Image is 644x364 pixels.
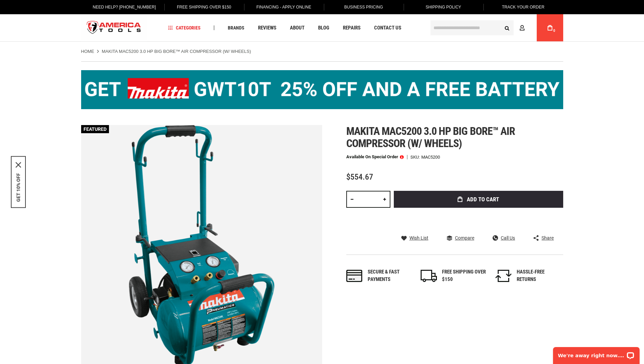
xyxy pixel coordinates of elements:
a: Repairs [340,23,364,33]
p: Available on Special Order [346,155,404,159]
span: Compare [455,236,474,240]
button: GET 10% OFF [16,173,21,202]
a: About [287,23,308,33]
iframe: Secure express checkout frame [392,210,565,229]
a: store logo [81,15,147,41]
a: Brands [225,23,247,33]
a: Home [81,48,94,55]
div: FREE SHIPPING OVER $150 [442,268,486,283]
span: Add to Cart [467,197,499,202]
span: $554.67 [346,172,373,182]
strong: MAKITA MAC5200 3.0 HP BIG BORE™ AIR COMPRESSOR (W/ WHEELS) [102,49,251,54]
span: Makita mac5200 3.0 hp big bore™ air compressor (w/ wheels) [346,125,515,150]
span: Contact Us [374,25,401,31]
svg: close icon [16,162,21,168]
img: returns [495,270,512,282]
span: Brands [228,25,244,30]
span: Wish List [409,236,428,240]
div: HASSLE-FREE RETURNS [517,268,561,283]
span: About [290,25,305,31]
button: Close [16,162,21,168]
span: Repairs [343,25,361,31]
iframe: LiveChat chat widget [549,343,644,364]
button: Search [501,21,514,34]
div: MAC5200 [421,155,440,159]
span: Share [541,236,554,240]
span: Blog [318,25,329,31]
img: America Tools [81,15,147,41]
span: Call Us [501,236,515,240]
a: Categories [165,23,204,33]
a: Contact Us [371,23,404,33]
span: 0 [553,29,555,33]
a: Compare [447,235,474,241]
strong: SKU [410,155,421,159]
span: Shipping Policy [426,5,461,9]
img: BOGO: Buy the Makita® XGT IMpact Wrench (GWT10T), get the BL4040 4ah Battery FREE! [81,70,563,109]
span: Categories [168,25,201,30]
div: Secure & fast payments [368,268,412,283]
button: Add to Cart [394,191,563,208]
img: payments [346,270,363,282]
a: Wish List [401,235,428,241]
a: Call Us [493,235,515,241]
span: Reviews [258,25,276,31]
a: Blog [315,23,332,33]
a: 0 [544,14,556,41]
img: shipping [421,270,437,282]
a: Reviews [255,23,279,33]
